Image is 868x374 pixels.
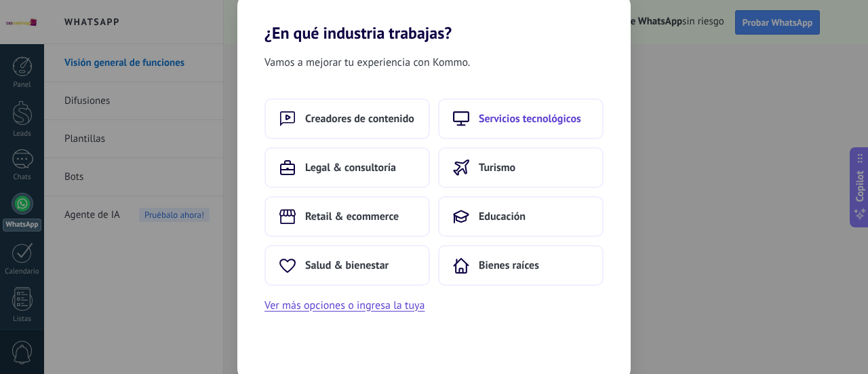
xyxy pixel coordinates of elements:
[479,161,515,174] span: Turismo
[264,54,470,71] span: Vamos a mejorar tu experiencia con Kommo.
[438,147,604,188] button: Turismo
[479,210,526,223] span: Educación
[305,210,399,223] span: Retail & ecommerce
[264,147,430,188] button: Legal & consultoría
[438,245,604,286] button: Bienes raíces
[305,112,414,126] span: Creadores de contenido
[264,196,430,237] button: Retail & ecommerce
[305,259,389,272] span: Salud & bienestar
[264,297,425,314] button: Ver más opciones o ingresa la tuya
[264,98,430,139] button: Creadores de contenido
[438,196,604,237] button: Educación
[264,245,430,286] button: Salud & bienestar
[305,161,396,174] span: Legal & consultoría
[479,259,539,272] span: Bienes raíces
[438,98,604,139] button: Servicios tecnológicos
[479,112,581,126] span: Servicios tecnológicos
